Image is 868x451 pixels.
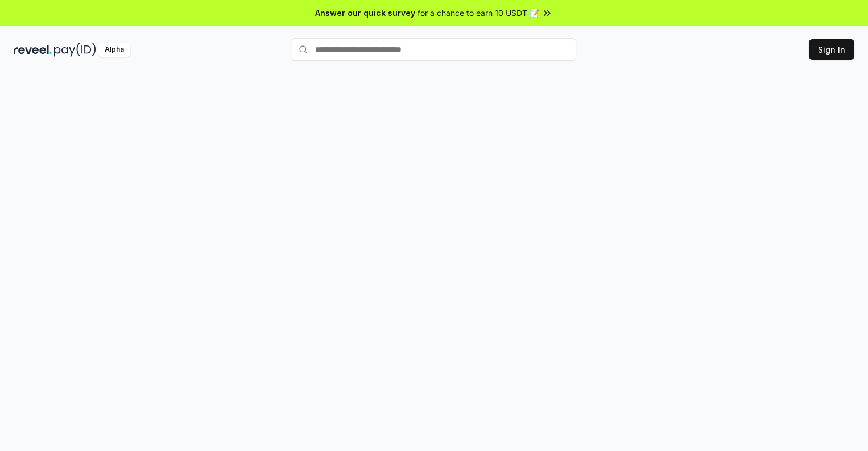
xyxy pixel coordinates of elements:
[54,43,96,57] img: pay_id
[418,7,539,19] span: for a chance to earn 10 USDT 📝
[809,39,854,60] button: Sign In
[14,43,52,57] img: reveel_dark
[98,43,130,57] div: Alpha
[315,7,415,19] span: Answer our quick survey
